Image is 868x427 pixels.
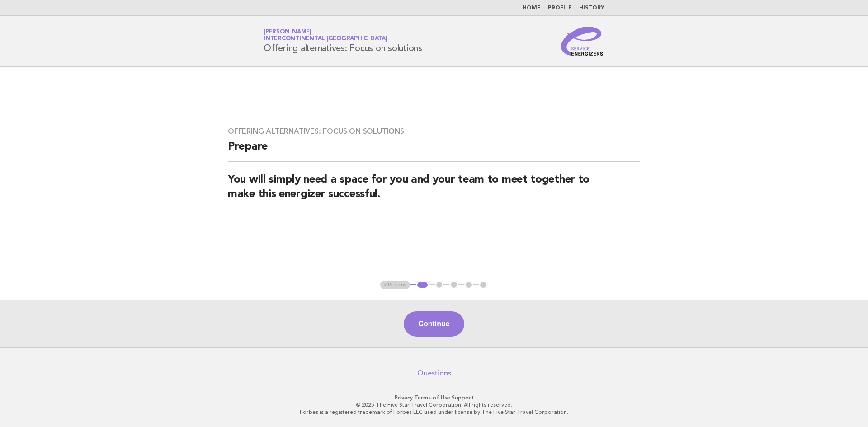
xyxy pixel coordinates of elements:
p: © 2025 The Five Star Travel Corporation. All rights reserved. [157,401,711,408]
h1: Offering alternatives: Focus on solutions [264,29,422,53]
button: 1 [416,281,429,290]
span: InterContinental [GEOGRAPHIC_DATA] [264,36,387,42]
a: History [579,5,604,11]
a: Privacy [395,394,413,401]
h3: Offering alternatives: Focus on solutions [228,127,640,136]
img: Service Energizers [561,27,604,56]
a: [PERSON_NAME]InterContinental [GEOGRAPHIC_DATA] [264,29,387,42]
button: Continue [404,311,464,337]
a: Support [452,394,474,401]
h2: You will simply need a space for you and your team to meet together to make this energizer succes... [228,173,640,209]
a: Profile [548,5,572,11]
p: Forbes is a registered trademark of Forbes LLC used under license by The Five Star Travel Corpora... [157,408,711,416]
a: Home [523,5,541,11]
a: Terms of Use [414,394,450,401]
p: · · [157,394,711,401]
h2: Prepare [228,140,640,162]
a: Questions [417,369,451,378]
